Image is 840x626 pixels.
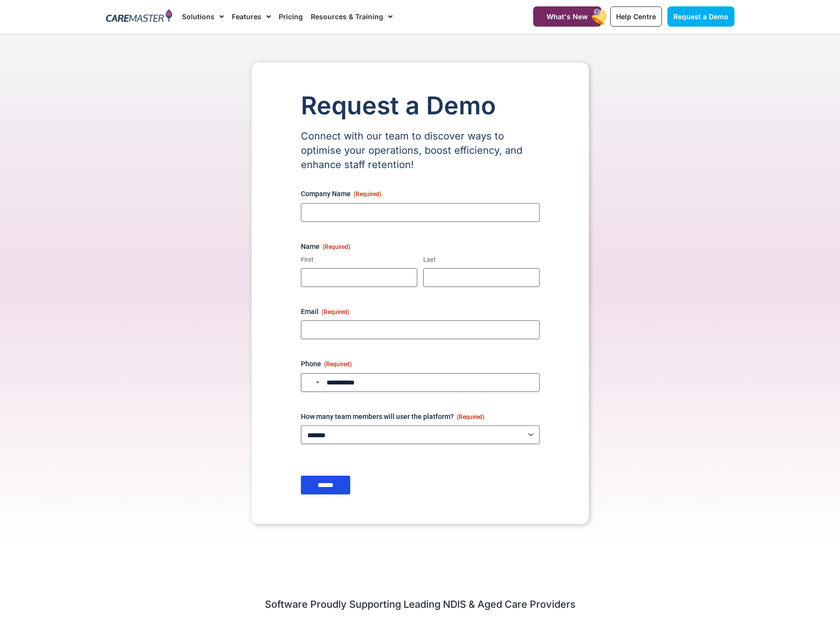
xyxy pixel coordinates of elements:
[301,373,324,392] button: Selected country
[301,92,540,119] h1: Request a Demo
[423,255,540,265] label: Last
[301,129,540,172] p: Connect with our team to discover ways to optimise your operations, boost efficiency, and enhance...
[106,598,734,611] h2: Software Proudly Supporting Leading NDIS & Aged Care Providers
[457,414,484,420] span: (Required)
[301,255,417,265] label: First
[533,6,601,27] a: What's New
[301,359,540,369] label: Phone
[667,6,734,27] a: Request a Demo
[610,6,662,27] a: Help Centre
[547,12,588,21] span: What's New
[301,242,350,251] legend: Name
[301,307,540,316] label: Email
[322,309,349,315] span: (Required)
[323,243,350,250] span: (Required)
[354,191,381,198] span: (Required)
[301,412,540,421] label: How many team members will user the platform?
[616,12,656,21] span: Help Centre
[106,9,173,24] img: CareMaster Logo
[301,189,540,199] label: Company Name
[673,12,729,21] span: Request a Demo
[324,361,352,368] span: (Required)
